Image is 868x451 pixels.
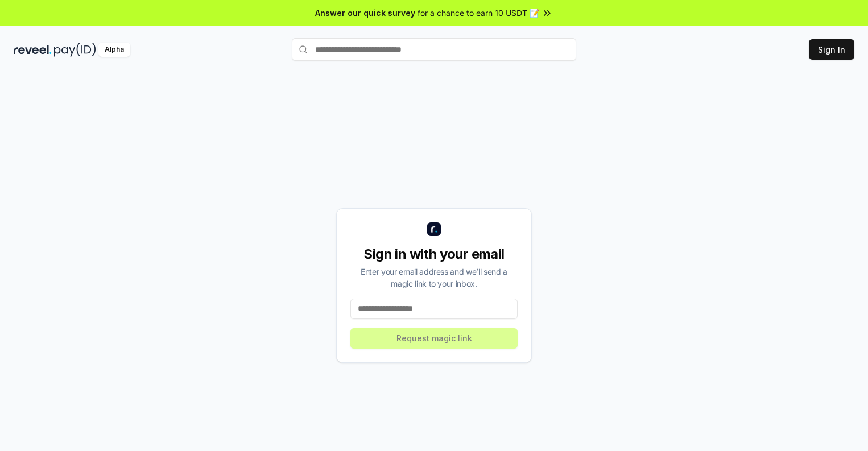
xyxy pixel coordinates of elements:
[350,266,518,289] div: Enter your email address and we’ll send a magic link to your inbox.
[14,43,52,57] img: reveel_dark
[350,245,518,263] div: Sign in with your email
[98,43,130,57] div: Alpha
[809,39,854,60] button: Sign In
[315,7,415,19] span: Answer our quick survey
[427,222,441,236] img: logo_small
[418,7,539,19] span: for a chance to earn 10 USDT 📝
[54,43,96,57] img: pay_id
